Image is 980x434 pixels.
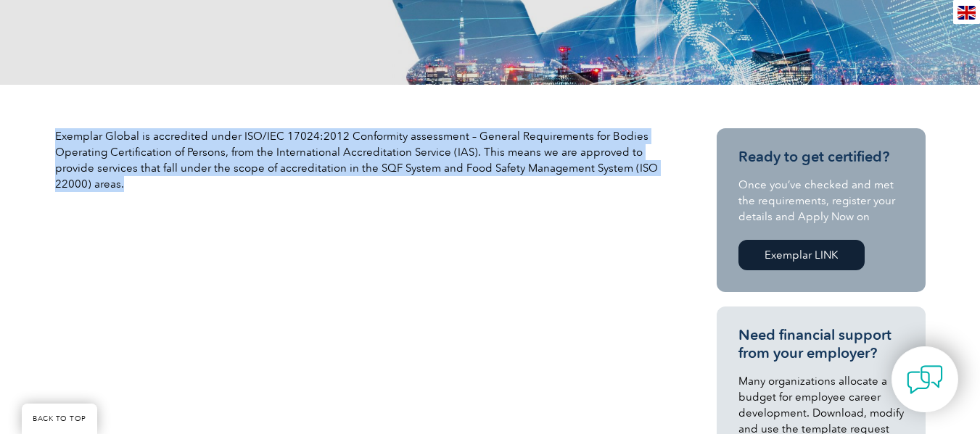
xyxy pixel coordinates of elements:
p: Exemplar Global is accredited under ISO/IEC 17024:2012 Conformity assessment – General Requiremen... [55,128,664,192]
img: contact-chat.png [907,362,943,398]
a: Exemplar LINK [738,240,865,270]
h3: Need financial support from your employer? [738,326,904,362]
img: en [958,6,976,20]
h3: Ready to get certified? [738,148,904,166]
a: BACK TO TOP [22,404,97,434]
p: Once you’ve checked and met the requirements, register your details and Apply Now on [738,177,904,225]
